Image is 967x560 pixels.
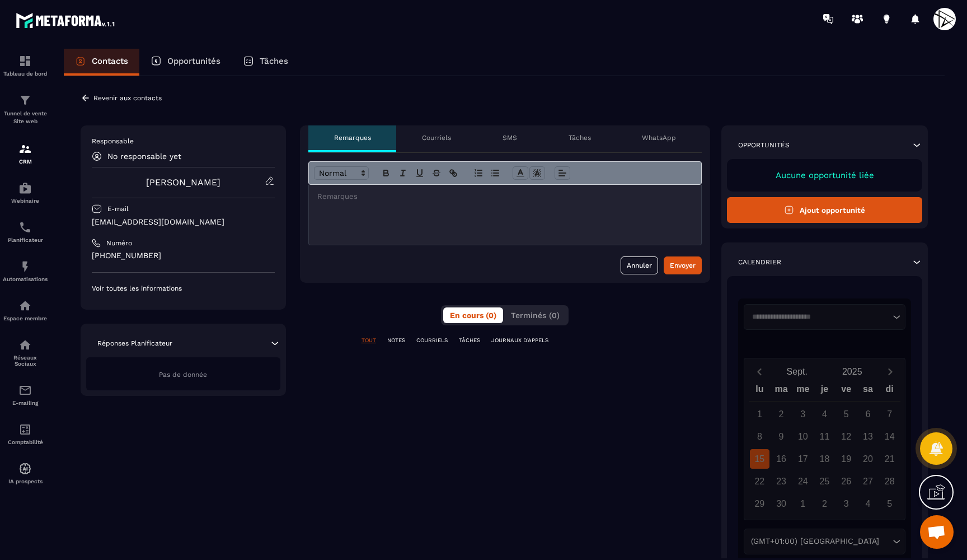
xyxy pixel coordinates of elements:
[167,56,220,66] p: Opportunités
[3,291,48,330] a: automationsautomationsEspace membre
[92,137,275,146] p: Responsable
[18,462,32,475] img: automations
[443,307,503,323] button: En cours (0)
[642,133,676,142] p: WhatsApp
[3,414,48,454] a: accountantaccountantComptabilité
[18,423,32,436] img: accountant
[422,133,451,142] p: Courriels
[491,337,548,344] p: JOURNAUX D'APPELS
[3,212,48,251] a: schedulerschedulerPlanificateur
[3,71,48,77] p: Tableau de bord
[416,337,448,344] p: COURRIELS
[3,375,48,414] a: emailemailE-mailing
[18,54,32,68] img: formation
[64,49,139,76] a: Contacts
[3,198,48,204] p: Webinaire
[920,515,954,549] div: Ouvrir le chat
[260,56,288,66] p: Tâches
[3,251,48,291] a: automationsautomationsAutomatisations
[3,85,48,134] a: formationformationTunnel de vente Site web
[738,141,790,150] p: Opportunités
[159,371,207,379] span: Pas de donnée
[362,337,376,344] p: TOUT
[450,311,496,320] span: En cours (0)
[93,94,162,102] p: Revenir aux contacts
[738,258,781,267] p: Calendrier
[18,142,32,156] img: formation
[18,260,32,273] img: automations
[139,49,232,76] a: Opportunités
[334,133,371,142] p: Remarques
[106,239,132,248] p: Numéro
[459,337,480,344] p: TÂCHES
[503,133,517,142] p: SMS
[3,134,48,173] a: formationformationCRM
[511,311,560,320] span: Terminés (0)
[387,337,405,344] p: NOTES
[3,400,48,406] p: E-mailing
[3,315,48,321] p: Espace membre
[3,478,48,484] p: IA prospects
[92,56,128,66] p: Contacts
[107,152,181,161] p: No responsable yet
[3,110,48,125] p: Tunnel de vente Site web
[3,330,48,375] a: social-networksocial-networkRéseaux Sociaux
[670,260,696,271] div: Envoyer
[3,354,48,367] p: Réseaux Sociaux
[3,158,48,165] p: CRM
[3,173,48,212] a: automationsautomationsWebinaire
[3,276,48,282] p: Automatisations
[3,439,48,445] p: Comptabilité
[3,46,48,85] a: formationformationTableau de bord
[18,94,32,107] img: formation
[92,284,275,293] p: Voir toutes les informations
[232,49,299,76] a: Tâches
[18,384,32,397] img: email
[569,133,591,142] p: Tâches
[664,256,702,274] button: Envoyer
[92,217,275,227] p: [EMAIL_ADDRESS][DOMAIN_NAME]
[97,339,172,348] p: Réponses Planificateur
[738,170,911,180] p: Aucune opportunité liée
[16,10,116,30] img: logo
[146,177,220,188] a: [PERSON_NAME]
[18,338,32,352] img: social-network
[727,197,922,223] button: Ajout opportunité
[3,237,48,243] p: Planificateur
[504,307,566,323] button: Terminés (0)
[18,221,32,234] img: scheduler
[92,250,275,261] p: [PHONE_NUMBER]
[107,204,129,213] p: E-mail
[18,181,32,195] img: automations
[18,299,32,312] img: automations
[621,256,658,274] button: Annuler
